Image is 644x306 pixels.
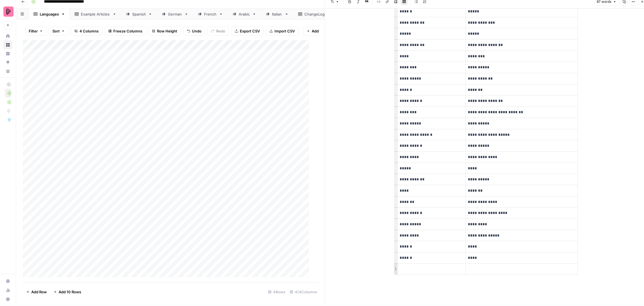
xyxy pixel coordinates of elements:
[157,8,193,20] a: German
[3,49,12,58] a: Insights
[50,287,85,296] button: Add 10 Rows
[157,28,177,34] span: Row Height
[239,11,250,17] div: Arabic
[266,27,298,36] button: Import CSV
[303,27,337,36] button: Add Column
[312,28,333,34] span: Add Column
[192,28,202,34] span: Undo
[148,27,181,36] button: Row Height
[183,27,205,36] button: Undo
[272,11,282,17] div: Italian
[231,27,264,36] button: Export CSV
[3,5,12,19] button: Workspace: Preply
[3,67,12,76] a: Your Data
[49,27,68,36] button: Sort
[207,27,229,36] button: Redo
[168,11,182,17] div: German
[266,287,287,296] div: 4 Rows
[3,58,12,67] a: Opportunities
[3,295,12,304] button: Help + Support
[121,8,157,20] a: Spanish
[275,28,295,34] span: Import CSV
[132,11,146,17] div: Spanish
[204,11,217,17] div: French
[293,8,336,20] a: ChangeLog
[59,289,81,295] span: Add 10 Rows
[240,28,260,34] span: Export CSV
[3,286,12,295] a: Usage
[216,28,225,34] span: Redo
[287,287,319,296] div: 4/4 Columns
[23,287,50,296] button: Add Row
[3,6,14,17] img: Preply Logo
[31,289,47,295] span: Add Row
[25,27,47,36] button: Filter
[29,8,70,20] a: Languages
[81,11,110,17] div: Example Articles
[193,8,228,20] a: French
[3,32,12,41] a: Home
[71,27,102,36] button: 4 Columns
[261,8,293,20] a: Italian
[105,27,146,36] button: Freeze Columns
[52,28,60,34] span: Sort
[40,11,59,17] div: Languages
[3,277,12,286] a: Settings
[304,11,325,17] div: ChangeLog
[70,8,121,20] a: Example Articles
[113,28,142,34] span: Freeze Columns
[228,8,261,20] a: Arabic
[29,28,38,34] span: Filter
[79,28,99,34] span: 4 Columns
[3,40,12,49] a: Browse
